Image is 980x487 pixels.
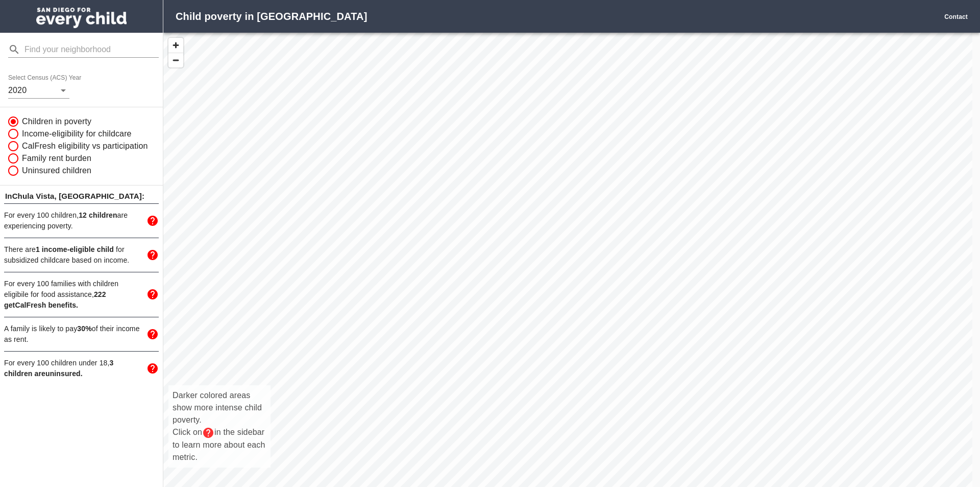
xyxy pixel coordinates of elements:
[77,324,91,333] strong: 30 %
[4,245,129,264] span: There are for subsidized childcare based on income.
[24,41,159,58] input: Find your neighborhood
[4,238,159,272] div: There are1 income-eligible child for subsidized childcare based on income.
[4,290,106,309] span: 222 get
[4,359,113,378] strong: uninsured.
[4,211,128,230] span: For every 100 children, are experiencing poverty.
[4,359,113,378] span: For every 100 children under 18,
[22,152,91,165] span: Family rent burden
[4,190,159,203] p: In Chula Vista , [GEOGRAPHIC_DATA]:
[22,165,91,177] span: Uninsured children
[4,359,113,378] span: 3 children are
[8,82,69,99] div: 2020
[168,53,183,67] button: Zoom Out
[36,245,114,253] span: 1 income-eligible child
[4,352,159,385] div: For every 100 children under 18,3 children areuninsured.
[176,11,367,22] strong: Child poverty in [GEOGRAPHIC_DATA]
[4,317,159,351] div: A family is likely to pay30%of their income as rent.
[36,8,127,28] img: San Diego for Every Child logo
[4,290,106,309] strong: CalFresh benefits.
[22,128,132,140] span: Income-eligibility for childcare
[22,115,91,128] span: Children in poverty
[4,204,159,238] div: For every 100 children,12 childrenare experiencing poverty.
[168,38,183,53] button: Zoom In
[4,324,140,343] span: A family is likely to pay of their income as rent.
[8,75,85,81] label: Select Census (ACS) Year
[944,13,968,20] a: Contact
[22,140,148,152] span: CalFresh eligibility vs participation
[173,389,266,463] p: Darker colored areas show more intense child poverty. Click on in the sidebar to learn more about...
[4,280,118,309] span: For every 100 families with children eligibile for food assistance,
[4,272,159,317] div: For every 100 families with children eligibile for food assistance,222 getCalFresh benefits.
[79,211,117,219] span: 12 children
